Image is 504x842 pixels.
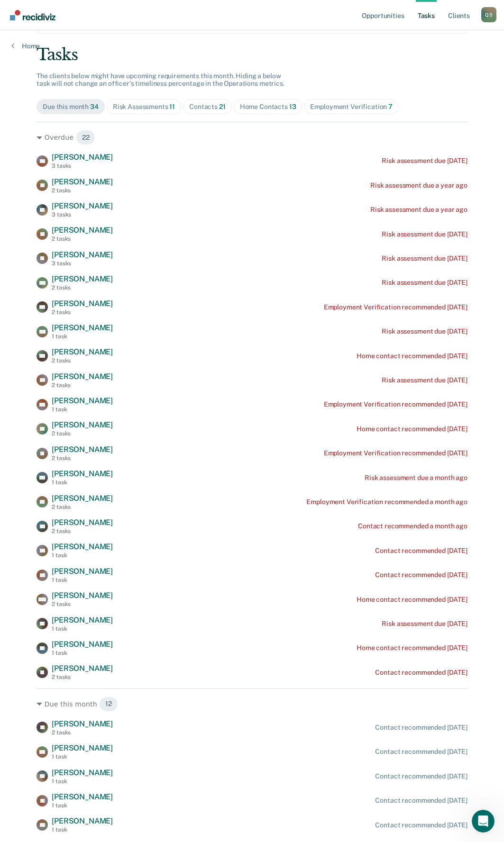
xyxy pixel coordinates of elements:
button: Emoji picker [15,310,22,318]
span: [PERSON_NAME] [52,274,113,283]
div: 1 task [52,753,113,760]
div: 2 tasks [52,528,113,534]
span: [PERSON_NAME] [52,347,113,356]
div: Risk Assessments [113,103,175,111]
span: [PERSON_NAME] [52,372,113,381]
div: Contact recommended [DATE] [375,797,467,805]
div: Close [166,4,183,21]
span: [PERSON_NAME] [52,250,113,259]
div: 2 tasks [52,235,113,242]
div: Contact recommended [DATE] [375,724,467,732]
div: 1 task [52,479,113,486]
span: [PERSON_NAME] [52,518,113,527]
div: Kim says… [8,54,182,152]
span: [PERSON_NAME] [52,591,113,600]
span: [PERSON_NAME] [52,396,113,405]
div: Contact recommended [DATE] [375,748,467,756]
button: Upload attachment [45,310,53,318]
span: [PERSON_NAME] [52,640,113,649]
span: [PERSON_NAME] [52,299,113,308]
span: The clients below might have upcoming requirements this month. Hiding a below task will not chang... [37,72,284,88]
div: 1 task [52,625,113,632]
div: Overdue 22 [37,130,467,145]
div: Employment Verification recommended [DATE] [324,400,467,408]
div: 3 tasks [52,211,113,218]
div: Contact recommended a month ago [358,522,467,530]
span: [PERSON_NAME] [52,768,113,777]
img: Recidiviz [10,10,55,20]
div: Home contact recommended [DATE] [357,596,467,604]
div: 2 tasks [52,382,113,389]
div: 2 tasks [52,430,113,437]
span: [PERSON_NAME] [52,567,113,576]
span: 21 [219,103,226,110]
div: Employment Verification [310,103,393,111]
span: [PERSON_NAME] [52,323,113,332]
button: Send a message… [163,307,178,322]
div: 1 task [52,552,113,559]
button: Profile dropdown button [481,7,496,22]
div: 1 task [52,826,113,833]
div: Contact recommended [DATE] [375,571,467,579]
span: [PERSON_NAME] [52,469,113,478]
div: Risk assessment due a month ago [365,474,467,482]
div: 2 tasks [52,284,113,291]
div: Contact recommended [DATE] [375,547,467,555]
span: [PERSON_NAME] [52,719,113,728]
span: [PERSON_NAME] [52,153,113,162]
div: Risk assessment due [DATE] [382,254,467,263]
span: 22 [76,130,96,145]
div: Home contact recommended [DATE] [357,352,467,360]
div: Home contact recommended [DATE] [357,644,467,652]
span: [PERSON_NAME] [52,226,113,235]
div: Risk assessment due a year ago [370,206,467,214]
div: 2 tasks [52,601,113,607]
div: 2 tasks [52,455,113,462]
div: Risk assessment due [DATE] [382,279,467,287]
div: 1 task [52,802,113,809]
button: Start recording [60,310,68,318]
img: Profile image for Kim [27,5,42,20]
span: 7 [388,103,393,110]
span: [PERSON_NAME] [52,177,113,186]
a: Home [11,42,40,50]
div: 1 task [52,650,113,656]
button: Gif picker [30,310,37,318]
div: Tasks [37,45,467,64]
div: Profile image for Kim[PERSON_NAME]from RecidivizHi [PERSON_NAME],We are so excited to announce a ... [8,54,182,141]
span: [PERSON_NAME] [52,792,113,801]
span: [PERSON_NAME] [52,816,113,825]
h1: [PERSON_NAME] [46,5,108,12]
div: We are so excited to announce a brand new feature: 📣 [19,103,170,122]
div: Due this month 12 [37,697,467,712]
div: Risk assessment due a year ago [370,181,467,190]
span: 12 [99,697,118,712]
div: Due this month [43,103,99,111]
div: Risk assessment due [DATE] [382,230,467,238]
div: Contact recommended [DATE] [375,772,467,780]
textarea: Message… [8,290,182,307]
div: Employment Verification recommended [DATE] [324,449,467,457]
div: Contact recommended [DATE] [375,669,467,677]
span: 11 [169,103,175,110]
button: go back [6,4,24,22]
span: [PERSON_NAME] [52,201,113,210]
span: 13 [289,103,296,110]
div: 1 task [52,333,113,340]
div: Employment Verification recommended a month ago [306,498,467,506]
p: Active 30m ago [46,12,94,21]
div: Contacts [189,103,226,111]
div: 1 task [52,406,113,413]
span: from Recidiviz [93,70,137,77]
div: 2 tasks [52,674,113,680]
div: 3 tasks [52,260,113,267]
span: [PERSON_NAME] [52,664,113,673]
span: [PERSON_NAME] [52,542,113,551]
img: Profile image for Kim [19,66,35,81]
div: 2 tasks [52,357,113,364]
div: 2 tasks [52,187,113,194]
span: [PERSON_NAME] [52,420,113,429]
span: [PERSON_NAME] [42,70,93,77]
div: 3 tasks [52,163,113,169]
div: 2 tasks [52,729,113,736]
